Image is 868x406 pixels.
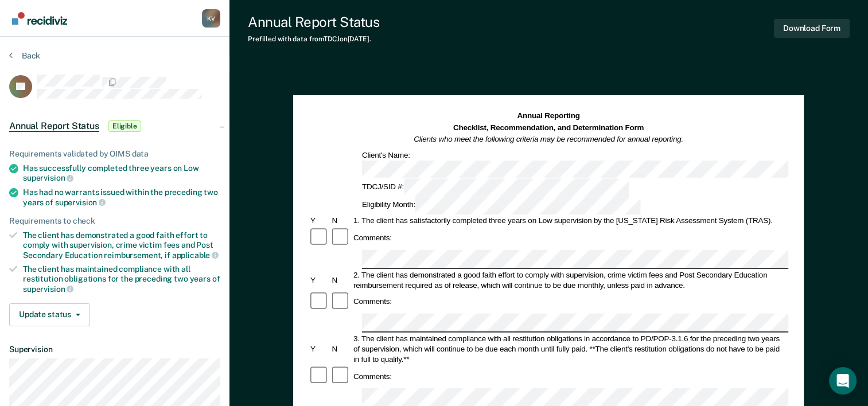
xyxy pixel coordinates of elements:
[352,296,394,307] div: Comments:
[248,14,379,30] div: Annual Report Status
[330,343,352,354] div: N
[23,231,220,260] div: The client has demonstrated a good faith effort to comply with supervision, crime victim fees and...
[414,135,684,143] em: Clients who meet the following criteria may be recommended for annual reporting.
[360,197,643,214] div: Eligibility Month:
[12,12,67,25] img: Recidiviz
[352,371,394,381] div: Comments:
[23,264,220,294] div: The client has maintained compliance with all restitution obligations for the preceding two years of
[309,343,330,354] div: Y
[23,173,73,182] span: supervision
[309,275,330,285] div: Y
[9,50,40,61] button: Back
[55,198,106,207] span: supervision
[172,251,219,260] span: applicable
[309,216,330,226] div: Y
[23,284,73,294] span: supervision
[9,303,90,326] button: Update status
[360,179,631,197] div: TDCJ/SID #:
[9,149,220,159] div: Requirements validated by OIMS data
[352,216,788,226] div: 1. The client has satisfactorily completed three years on Low supervision by the [US_STATE] Risk ...
[517,112,580,120] strong: Annual Reporting
[202,9,220,28] div: K V
[352,233,394,243] div: Comments:
[23,163,220,183] div: Has successfully completed three years on Low
[9,345,220,354] dt: Supervision
[248,35,379,43] div: Prefilled with data from TDCJ on [DATE] .
[23,188,220,207] div: Has had no warrants issued within the preceding two years of
[774,19,850,38] button: Download Form
[330,275,352,285] div: N
[453,123,644,132] strong: Checklist, Recommendation, and Determination Form
[330,216,352,226] div: N
[9,216,220,226] div: Requirements to check
[202,9,220,28] button: Profile dropdown button
[829,367,857,395] div: Open Intercom Messenger
[352,270,788,290] div: 2. The client has demonstrated a good faith effort to comply with supervision, crime victim fees ...
[9,120,99,132] span: Annual Report Status
[352,333,788,364] div: 3. The client has maintained compliance with all restitution obligations in accordance to PD/POP-...
[108,120,141,132] span: Eligible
